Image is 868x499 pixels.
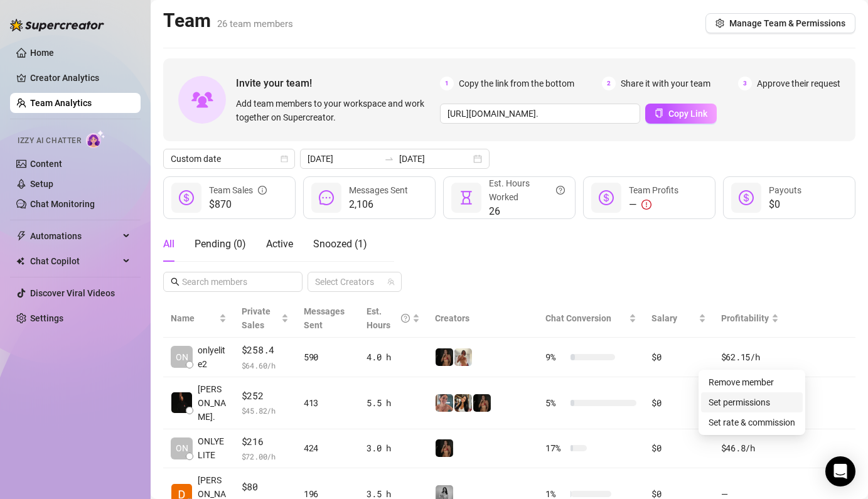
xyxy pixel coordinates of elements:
[384,154,394,164] span: swap-right
[655,109,663,117] span: copy
[86,130,105,148] img: AI Chatter
[308,152,379,166] input: Start date
[399,152,471,166] input: End date
[349,197,408,212] span: 2,106
[384,154,394,164] span: to
[436,348,453,366] img: the_bohema
[668,109,707,119] span: Copy Link
[30,68,131,88] a: Creator Analytics
[459,190,474,205] span: hourglass
[209,197,267,212] span: $870
[10,19,104,31] img: logo-BBDzfeDw.svg
[304,396,351,410] div: 413
[709,397,770,407] a: Set permissions
[30,48,54,58] a: Home
[171,311,217,325] span: Name
[367,396,420,410] div: 5.5 h
[489,204,565,219] span: 26
[769,185,801,195] span: Payouts
[163,299,234,338] th: Name
[171,392,192,413] img: Chap צ׳אפ
[769,197,801,212] span: $0
[16,257,24,266] img: Chat Copilot
[198,343,227,371] span: onlyelite2
[30,159,62,169] a: Content
[349,185,408,195] span: Messages Sent
[629,185,678,195] span: Team Profits
[242,306,271,330] span: Private Sales
[473,394,491,412] img: the_bohema
[236,97,435,124] span: Add team members to your workspace and work together on Supercreator.
[436,439,453,457] img: the_bohema
[182,275,285,289] input: Search members
[198,434,227,462] span: ONLYELITE
[427,299,538,338] th: Creators
[242,480,289,495] span: $80
[258,183,267,197] span: info-circle
[709,417,795,427] a: Set rate & commission
[367,304,410,332] div: Est. Hours
[242,404,289,417] span: $ 45.82 /h
[545,313,611,323] span: Chat Conversion
[709,377,774,387] a: Remove member
[16,231,26,241] span: thunderbolt
[545,396,565,410] span: 5 %
[171,277,179,286] span: search
[163,9,293,33] h2: Team
[171,149,287,168] span: Custom date
[715,19,724,28] span: setting
[721,441,779,455] div: $46.8 /h
[30,199,95,209] a: Chat Monitoring
[217,18,293,30] span: 26 team members
[304,306,345,330] span: Messages Sent
[30,288,115,298] a: Discover Viral Videos
[651,441,705,455] div: $0
[176,441,188,455] span: ON
[436,394,453,412] img: Yarden
[281,155,288,163] span: calendar
[721,313,769,323] span: Profitability
[242,450,289,463] span: $ 72.00 /h
[242,434,289,449] span: $216
[30,98,92,108] a: Team Analytics
[454,348,472,366] img: Green
[179,190,194,205] span: dollar-circle
[304,350,351,364] div: 590
[30,313,63,323] a: Settings
[18,135,81,147] span: Izzy AI Chatter
[198,382,227,424] span: [PERSON_NAME].
[30,179,53,189] a: Setup
[242,343,289,358] span: $258.4
[599,190,614,205] span: dollar-circle
[304,441,351,455] div: 424
[602,77,616,90] span: 2
[459,77,574,90] span: Copy the link from the bottom
[629,197,678,212] div: —
[454,394,472,412] img: AdelDahan
[651,313,677,323] span: Salary
[489,176,565,204] div: Est. Hours Worked
[739,190,754,205] span: dollar-circle
[729,18,845,28] span: Manage Team & Permissions
[721,350,779,364] div: $62.15 /h
[319,190,334,205] span: message
[556,176,565,204] span: question-circle
[545,350,565,364] span: 9 %
[651,350,705,364] div: $0
[266,238,293,250] span: Active
[242,389,289,404] span: $252
[545,441,565,455] span: 17 %
[242,359,289,372] span: $ 64.60 /h
[176,350,188,364] span: ON
[825,456,855,486] div: Open Intercom Messenger
[651,396,705,410] div: $0
[705,13,855,33] button: Manage Team & Permissions
[236,75,440,91] span: Invite your team!
[621,77,710,90] span: Share it with your team
[313,238,367,250] span: Snoozed ( 1 )
[738,77,752,90] span: 3
[757,77,840,90] span: Approve their request
[195,237,246,252] div: Pending ( 0 )
[387,278,395,286] span: team
[440,77,454,90] span: 1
